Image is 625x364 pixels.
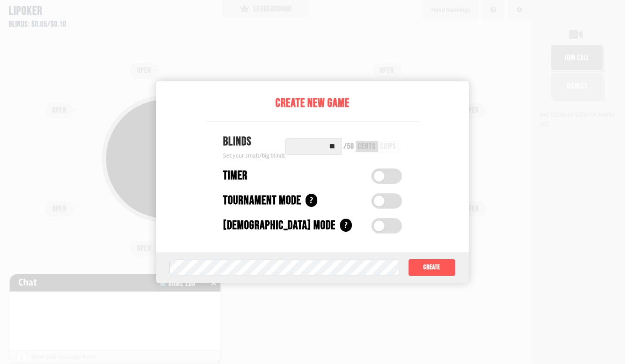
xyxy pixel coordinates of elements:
[223,192,301,210] div: Tournament Mode
[223,167,247,185] div: Timer
[358,143,376,151] div: cents
[223,133,285,151] div: Blinds
[206,94,419,113] div: Create New Game
[223,216,336,235] div: [DEMOGRAPHIC_DATA] Mode
[306,194,317,207] div: ?
[343,143,354,151] div: / 50
[380,143,396,151] div: chips
[223,151,285,160] div: Set your small/big blinds
[340,219,352,232] div: ?
[408,259,456,276] button: Create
